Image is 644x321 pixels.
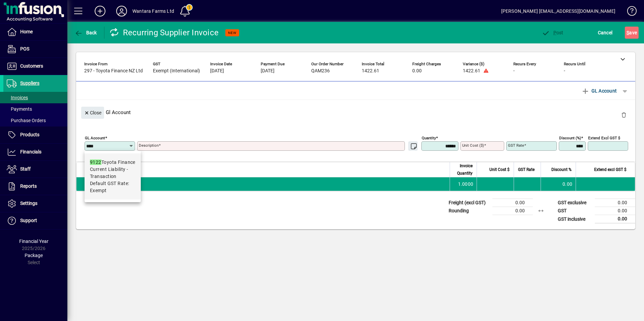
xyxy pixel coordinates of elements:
[311,68,330,74] span: QAM236
[84,107,101,118] span: Close
[564,68,565,74] span: -
[74,30,97,35] span: Back
[616,112,632,118] app-page-header-button: Delete
[3,92,67,103] a: Invoices
[20,201,37,206] span: Settings
[73,27,99,39] button: Back
[89,5,111,17] button: Add
[625,27,639,39] button: Save
[111,5,132,17] button: Profile
[508,143,524,148] mat-label: GST rate
[626,30,629,35] span: S
[3,178,67,195] a: Reports
[622,1,636,23] a: Knowledge Base
[3,115,67,126] a: Purchase Orders
[554,199,595,207] td: GST exclusive
[422,136,436,140] mat-label: Quantity
[553,30,556,35] span: P
[595,199,635,207] td: 0.00
[20,46,29,51] span: POS
[551,166,572,173] span: Discount %
[67,27,104,39] app-page-header-button: Back
[596,27,614,39] button: Cancel
[20,183,37,189] span: Reports
[492,207,533,215] td: 0.00
[463,68,480,74] span: 1422.61
[412,68,422,74] span: 0.00
[19,239,49,244] span: Financial Year
[518,166,535,173] span: GST Rate
[554,207,595,215] td: GST
[261,68,275,74] span: [DATE]
[559,136,581,140] mat-label: Discount (%)
[3,103,67,115] a: Payments
[540,27,565,39] button: Post
[3,144,67,160] a: Financials
[85,136,105,140] mat-label: GL Account
[445,199,492,207] td: Freight (excl GST)
[90,159,101,165] em: 9122
[3,24,67,40] a: Home
[462,143,484,148] mat-label: Unit Cost ($)
[595,215,635,223] td: 0.00
[616,107,632,123] button: Delete
[90,166,135,180] span: Current Liability - Transaction
[79,109,106,115] app-page-header-button: Close
[7,95,28,100] span: Invoices
[3,127,67,143] a: Products
[542,30,563,35] span: ost
[626,27,637,38] span: ave
[76,100,635,124] div: Gl Account
[3,161,67,178] a: Staff
[81,107,104,119] button: Close
[362,68,379,74] span: 1422.61
[513,68,515,74] span: -
[489,166,510,173] span: Unit Cost $
[20,149,41,154] span: Financials
[541,177,576,191] td: 0.00
[228,31,236,35] span: NEW
[594,166,626,173] span: Extend excl GST $
[20,218,37,223] span: Support
[109,27,219,38] div: Recurring Supplier Invoice
[445,207,492,215] td: Rounding
[210,68,224,74] span: [DATE]
[84,68,143,74] span: 297 - Toyota Finance NZ Ltd
[20,166,31,172] span: Staff
[20,63,43,69] span: Customers
[139,143,159,148] mat-label: Description
[90,180,135,194] span: Default GST Rate: Exempt
[20,29,33,34] span: Home
[25,253,43,258] span: Package
[132,6,174,16] div: Wantara Farms Ltd
[20,80,39,86] span: Suppliers
[7,118,46,123] span: Purchase Orders
[3,41,67,58] a: POS
[450,177,477,191] td: 1.0000
[595,207,635,215] td: 0.00
[3,58,67,75] a: Customers
[7,106,32,112] span: Payments
[85,153,141,200] mat-option: 9122 Toyota Finance
[588,136,620,140] mat-label: Extend excl GST $
[20,132,39,137] span: Products
[153,68,200,74] span: Exempt (International)
[454,162,473,177] span: Invoice Quantity
[554,215,595,223] td: GST inclusive
[3,195,67,212] a: Settings
[598,27,613,38] span: Cancel
[492,199,533,207] td: 0.00
[501,6,615,16] div: [PERSON_NAME] [EMAIL_ADDRESS][DOMAIN_NAME]
[3,212,67,229] a: Support
[90,159,135,166] div: Toyota Finance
